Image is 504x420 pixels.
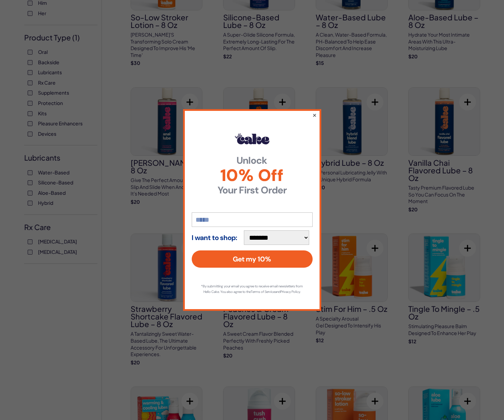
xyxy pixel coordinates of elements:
strong: I want to shop: [192,234,237,241]
a: Privacy Policy [280,289,300,294]
button: Get my 10% [192,250,313,268]
strong: Unlock [192,156,313,165]
img: Hello Cake [235,133,269,144]
button: × [312,111,316,119]
strong: Your First Order [192,185,313,195]
p: *By submitting your email you agree to receive email newsletters from Hello Cake. You also agree ... [199,284,306,295]
a: Terms of Service [251,289,275,294]
span: 10% Off [192,167,313,184]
